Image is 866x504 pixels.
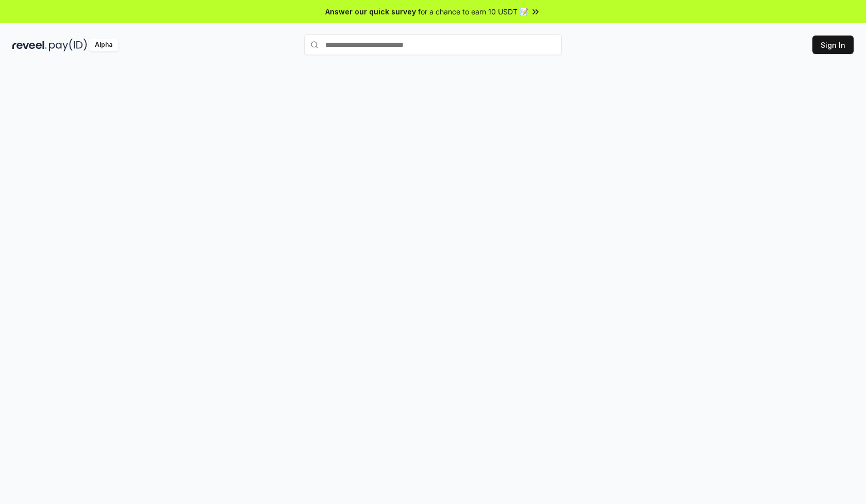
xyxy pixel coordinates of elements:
[89,39,118,51] div: Alpha
[418,6,528,17] span: for a chance to earn 10 USDT 📝
[325,6,416,17] span: Answer our quick survey
[49,39,87,51] img: pay_id
[812,36,854,54] button: Sign In
[12,39,47,51] img: reveel_dark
